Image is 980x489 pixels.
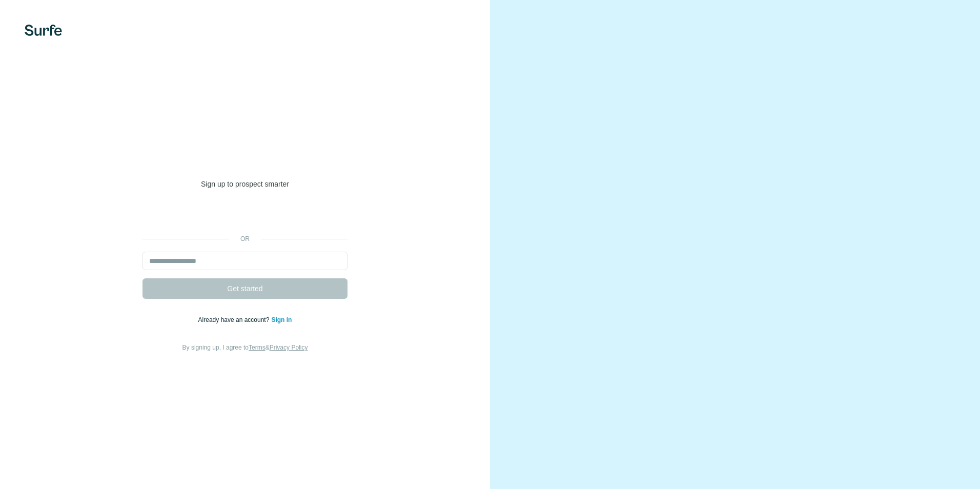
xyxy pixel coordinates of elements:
a: Privacy Policy [270,344,308,351]
h1: Welcome to [GEOGRAPHIC_DATA] [142,136,348,177]
span: By signing up, I agree to & [182,344,308,351]
p: or [229,234,261,243]
a: Terms [249,344,266,351]
p: Sign up to prospect smarter [142,179,348,189]
span: Already have an account? [198,316,272,323]
iframe: Sign in with Google Dialog [769,10,970,139]
a: Sign in [271,316,292,323]
img: Surfe's logo [25,25,62,36]
iframe: Sign in with Google Button [137,205,353,227]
